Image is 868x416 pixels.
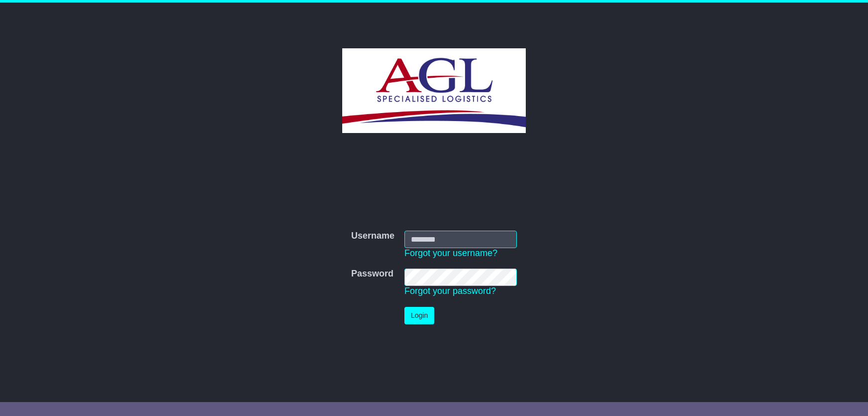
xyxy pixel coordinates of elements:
[342,48,526,133] img: AGL SPECIALISED LOGISTICS
[404,286,496,296] a: Forgot your password?
[404,248,497,258] a: Forgot your username?
[351,269,393,279] label: Password
[404,307,434,324] button: Login
[351,231,394,242] label: Username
